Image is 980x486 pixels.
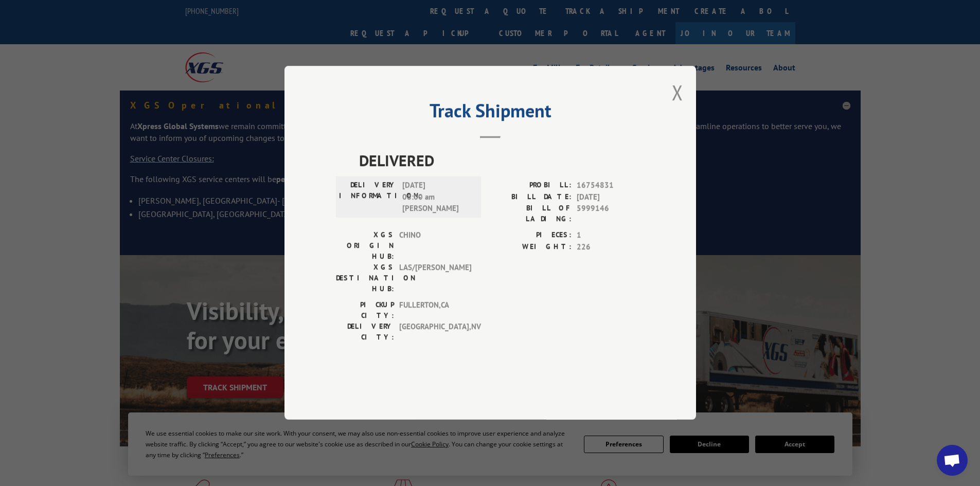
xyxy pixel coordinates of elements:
[490,191,572,203] label: BILL DATE:
[399,262,469,295] span: LAS/[PERSON_NAME]
[577,180,645,192] span: 16754831
[490,230,572,242] label: PIECES:
[336,262,394,295] label: XGS DESTINATION HUB:
[399,300,469,321] span: FULLERTON , CA
[577,191,645,203] span: [DATE]
[490,241,572,253] label: WEIGHT:
[339,180,397,215] label: DELIVERY INFORMATION:
[402,180,472,215] span: [DATE] 08:00 am [PERSON_NAME]
[399,230,469,262] span: CHINO
[577,203,645,225] span: 5999146
[490,180,572,192] label: PROBILL:
[937,445,968,476] a: Open chat
[577,230,645,242] span: 1
[359,149,645,172] span: DELIVERED
[577,241,645,253] span: 226
[336,300,394,321] label: PICKUP CITY:
[336,230,394,262] label: XGS ORIGIN HUB:
[399,321,469,343] span: [GEOGRAPHIC_DATA] , NV
[490,203,572,225] label: BILL OF LADING:
[672,79,683,106] button: Close modal
[336,321,394,343] label: DELIVERY CITY:
[336,103,645,123] h2: Track Shipment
